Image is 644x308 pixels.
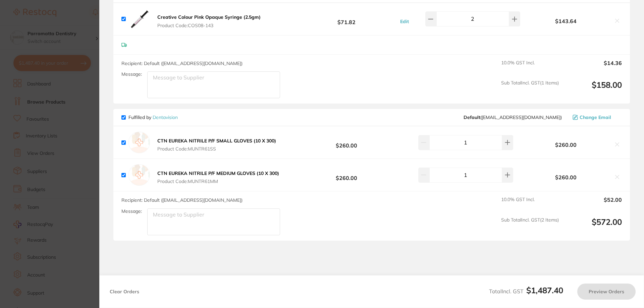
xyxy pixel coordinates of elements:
span: Product Code: MUNTR61MM [157,179,279,184]
button: Preview Orders [577,284,636,300]
output: $158.00 [564,80,622,99]
b: $1,487.40 [526,285,563,295]
b: $260.00 [522,174,610,180]
b: CTN EUREKA NITRILE P/F SMALL GLOVES (10 X 300) [157,138,276,144]
b: $260.00 [297,169,396,181]
button: CTN EUREKA NITRILE P/F SMALL GLOVES (10 X 300) Product Code:MUNTR61SS [155,138,278,152]
button: Change Email [571,114,622,120]
b: Creative Colour Pink Opaque Syringe (2.5gm) [157,14,261,20]
span: 10.0 % GST Incl. [501,197,559,211]
output: $14.36 [564,60,622,75]
img: empty.jpg [128,164,150,186]
span: kcdona@bigpond.net.au [464,115,562,120]
span: 10.0 % GST Incl. [501,60,559,75]
button: CTN EUREKA NITRILE P/F MEDIUM GLOVES (10 X 300) Product Code:MUNTR61MM [155,170,281,184]
img: ZjZ1eHNucw [128,8,150,30]
label: Message: [121,208,142,214]
span: Product Code: COS08-143 [157,23,261,28]
b: $260.00 [297,136,396,149]
span: Sub Total Incl. GST ( 2 Items) [501,217,559,236]
output: $52.00 [564,197,622,211]
span: Product Code: MUNTR61SS [157,146,276,151]
button: Creative Colour Pink Opaque Syringe (2.5gm) Product Code:COS08-143 [155,14,263,28]
b: $143.64 [522,18,610,24]
output: $572.00 [564,217,622,236]
label: Message: [121,71,142,77]
button: Clear Orders [108,284,141,300]
span: Recipient: Default ( [EMAIL_ADDRESS][DOMAIN_NAME] ) [121,60,243,66]
span: Total Incl. GST [489,288,563,295]
a: Dentavision [153,114,178,120]
span: Change Email [580,115,611,120]
b: Default [464,114,480,120]
img: empty.jpg [128,132,150,153]
b: $260.00 [522,142,610,148]
b: $71.82 [297,13,396,25]
button: Edit [398,18,411,24]
span: Recipient: Default ( [EMAIL_ADDRESS][DOMAIN_NAME] ) [121,197,243,203]
span: Sub Total Incl. GST ( 1 Items) [501,80,559,99]
p: Fulfilled by [128,115,178,120]
b: CTN EUREKA NITRILE P/F MEDIUM GLOVES (10 X 300) [157,170,279,176]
